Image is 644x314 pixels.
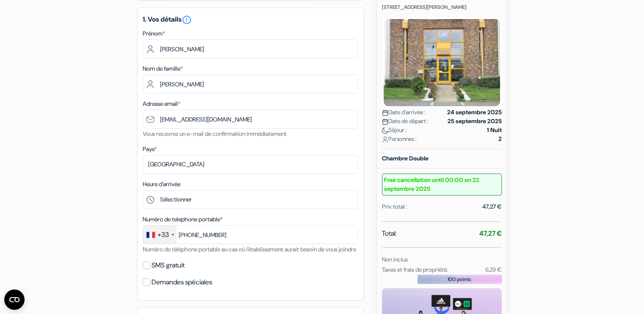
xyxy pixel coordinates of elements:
[143,29,165,38] label: Prénom
[143,145,157,154] label: Pays
[143,64,183,73] label: Nom de famille
[143,226,177,244] div: France: +33
[143,225,358,244] input: 6 12 34 56 78
[382,127,388,134] img: moon.svg
[382,154,428,162] b: Chambre Double
[382,135,417,143] span: Personnes :
[143,245,356,253] small: Numéro de téléphone portable au cas où l'établissement aurait besoin de vous joindre
[152,276,212,288] label: Demandes spéciales
[143,180,180,189] label: Heure d'arrivée
[382,118,388,125] img: calendar.svg
[4,289,25,310] button: Open CMP widget
[152,259,185,271] label: SMS gratuit
[479,229,502,238] strong: 47,27 €
[382,110,388,116] img: calendar.svg
[382,136,388,143] img: user_icon.svg
[447,108,502,117] strong: 24 septembre 2025
[382,108,426,117] span: Date d'arrivée :
[143,15,358,25] h5: 1. Vos détails
[382,256,408,263] small: Non inclus
[143,99,180,108] label: Adresse email
[448,117,502,126] strong: 25 septembre 2025
[382,117,428,126] span: Date de départ :
[498,135,502,143] strong: 2
[485,266,501,273] small: 6,29 €
[182,15,192,25] i: error_outline
[487,126,502,135] strong: 1 Nuit
[143,215,223,224] label: Numéro de telephone portable
[182,15,192,24] a: error_outline
[448,275,471,283] span: 100 points
[382,174,502,196] small: Free cancellation until 00:00 on 22 septembre 2025
[482,202,502,211] div: 47,27 €
[382,229,397,239] span: Total:
[382,4,502,11] p: [STREET_ADDRESS][PERSON_NAME]
[158,230,169,240] div: +33
[143,130,287,138] small: Vous recevrez un e-mail de confirmation immédiatement
[143,110,358,129] input: Entrer adresse e-mail
[382,126,407,135] span: Séjour :
[382,202,407,211] div: Prix total :
[143,74,358,94] input: Entrer le nom de famille
[143,39,358,58] input: Entrez votre prénom
[382,266,448,273] small: Taxes et frais de propriété:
